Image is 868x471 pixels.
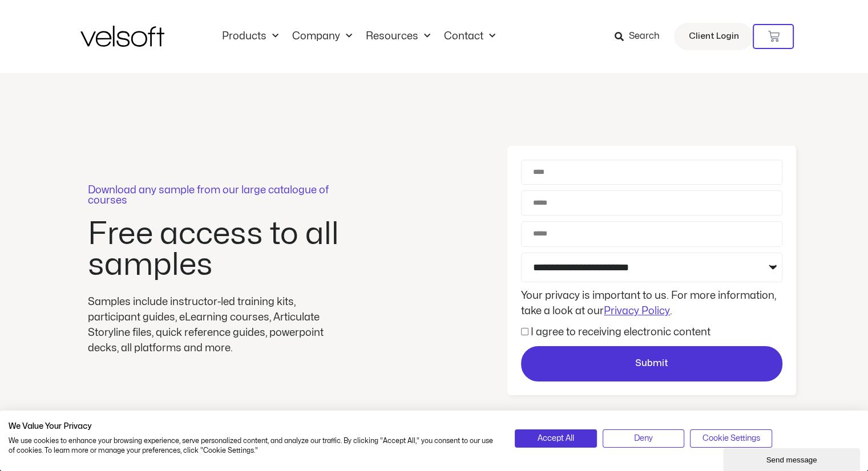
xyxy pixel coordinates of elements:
button: Accept all cookies [515,429,596,448]
span: Deny [634,432,653,445]
nav: Menu [215,30,502,43]
img: Velsoft Training Materials [80,26,164,47]
a: Client Login [674,23,753,50]
a: ResourcesMenu Toggle [359,30,437,43]
button: Submit [521,346,782,381]
iframe: chat widget [723,446,862,471]
h2: We Value Your Privacy [9,421,498,432]
a: Privacy Policy [604,306,670,316]
span: Client Login [688,29,738,44]
span: Accept All [538,432,574,445]
div: Samples include instructor-led training kits, participant guides, eLearning courses, Articulate S... [88,294,345,356]
span: Cookie Settings [702,432,760,445]
label: I agree to receiving electronic content [531,327,710,337]
span: Submit [635,356,668,371]
h2: Free access to all samples [88,219,345,281]
p: We use cookies to enhance your browsing experience, serve personalized content, and analyze our t... [9,436,498,456]
span: Search [628,29,659,44]
a: Search [614,27,667,46]
button: Adjust cookie preferences [690,429,772,448]
div: Your privacy is important to us. For more information, take a look at our . [518,288,785,319]
button: Deny all cookies [603,429,684,448]
a: CompanyMenu Toggle [285,30,359,43]
a: ProductsMenu Toggle [215,30,285,43]
p: Download any sample from our large catalogue of courses [88,185,345,206]
a: ContactMenu Toggle [437,30,502,43]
